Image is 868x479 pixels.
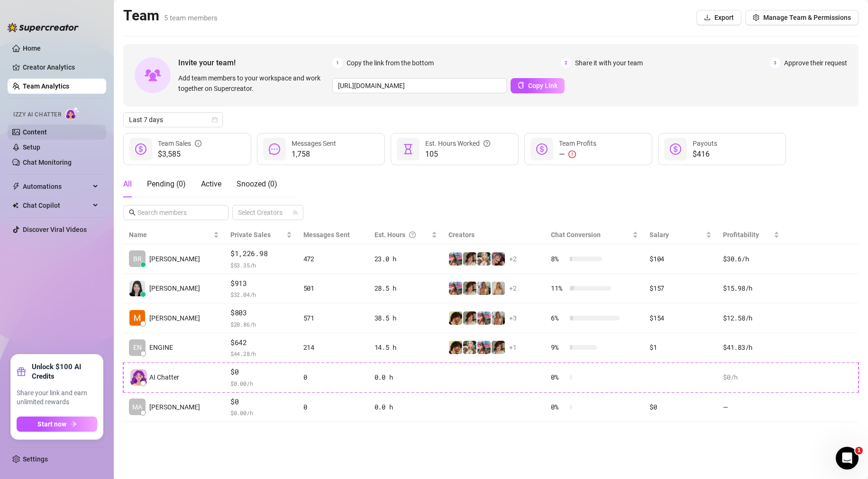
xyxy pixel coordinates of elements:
[201,179,221,188] span: Active
[292,149,336,160] span: 1,758
[23,60,99,75] a: Creator Analytics
[551,342,566,353] span: 9 %
[303,402,363,412] div: 0
[723,283,779,293] div: $15.98 /h
[492,282,505,295] img: Fia
[375,342,437,353] div: 14.5 h
[723,313,779,323] div: $12.58 /h
[23,198,90,213] span: Chat Copilot
[70,421,77,427] span: arrow-right
[696,10,741,25] button: Export
[714,14,734,21] span: Export
[477,252,491,266] img: Joly
[551,372,566,382] span: 0 %
[375,283,437,293] div: 28.5 h
[855,447,863,454] span: 1
[375,313,437,323] div: 38.5 h
[745,10,859,25] button: Manage Team & Permissions
[449,341,462,354] img: Asmrboyfriend
[8,23,79,32] img: logo-BBDzfeDw.svg
[332,58,343,68] span: 1
[230,307,292,319] span: $803
[402,143,414,155] span: hourglass
[693,140,717,147] span: Payouts
[723,231,759,239] span: Profitability
[492,341,505,354] img: Ruby
[449,282,462,295] img: Nicki
[132,402,142,412] span: MA
[164,14,218,22] span: 5 team members
[303,372,363,382] div: 0
[178,57,332,69] span: Invite your team!
[123,178,132,190] div: All
[649,283,712,293] div: $157
[551,313,566,323] span: 6 %
[149,372,179,382] span: AI Chatter
[230,396,292,408] span: $0
[17,367,26,376] span: gift
[511,78,565,93] button: Copy Link
[649,402,712,412] div: $0
[449,311,462,325] img: Asmrboyfriend
[836,447,859,470] iframe: Intercom live chat
[723,342,779,353] div: $41.83 /h
[178,73,329,94] span: Add team members to your workspace and work together on Supercreator.
[477,282,491,295] img: Pam🤍
[65,106,80,120] img: AI Chatter
[230,319,292,329] span: $ 20.86 /h
[717,392,785,422] td: —
[230,366,292,378] span: $0
[129,113,217,127] span: Last 7 days
[13,110,61,119] span: Izzy AI Chatter
[23,179,90,194] span: Automations
[158,149,201,160] span: $3,585
[463,282,476,295] img: Ruby
[492,311,505,325] img: Pam🤍
[212,117,218,123] span: calendar
[649,342,712,353] div: $1
[292,140,336,147] span: Messages Sent
[230,379,292,388] span: $ 0.00 /h
[237,179,277,188] span: Snoozed ( 0 )
[753,14,759,21] span: setting
[149,254,200,264] span: [PERSON_NAME]
[37,420,66,428] span: Start now
[528,82,557,89] span: Copy Link
[670,143,681,155] span: dollar-circle
[425,138,490,149] div: Est. Hours Worked
[375,372,437,382] div: 0.0 h
[551,254,566,264] span: 8 %
[375,230,429,240] div: Est. Hours
[649,254,712,264] div: $104
[195,138,201,149] span: info-circle
[551,231,601,239] span: Chat Conversion
[443,226,545,244] th: Creators
[135,143,146,155] span: dollar-circle
[303,342,363,353] div: 214
[230,260,292,270] span: $ 53.35 /h
[409,230,416,240] span: question-circle
[130,369,147,386] img: izzy-ai-chatter-avatar-DDCN_rTZ.svg
[129,209,136,216] span: search
[12,183,20,190] span: thunderbolt
[292,210,298,215] span: team
[17,389,97,407] span: Share your link and earn unlimited rewards
[149,342,173,353] span: ENGINE
[303,313,363,323] div: 571
[575,58,643,68] span: Share it with your team
[230,408,292,417] span: $ 0.00 /h
[303,254,363,264] div: 472
[230,349,292,358] span: $ 44.28 /h
[463,341,476,354] img: Joly
[509,283,517,293] span: + 2
[230,290,292,299] span: $ 32.04 /h
[147,178,186,190] div: Pending ( 0 )
[12,202,18,209] img: Chat Copilot
[551,283,566,293] span: 11 %
[269,143,280,155] span: message
[123,226,225,244] th: Name
[158,138,201,149] div: Team Sales
[463,311,476,325] img: Ruby
[149,402,200,412] span: [PERSON_NAME]
[32,362,97,381] strong: Unlock $100 AI Credits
